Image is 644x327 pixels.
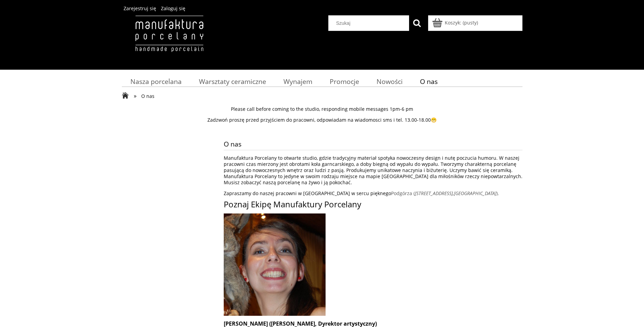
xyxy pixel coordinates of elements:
[454,190,496,196] em: [GEOGRAPHIC_DATA]
[330,77,359,86] span: Promocje
[224,155,522,186] p: Manufaktura Porcelany to otwarte studio, gdzie tradycyjny materiał spotyka nowoczesny design i nu...
[122,75,190,88] a: Nasza porcelana
[331,16,409,31] input: Szukaj w sklepie
[124,5,156,12] a: Zarejestruj się
[376,77,403,86] span: Nowości
[224,190,522,196] p: Zapraszamy do naszej pracowni w [GEOGRAPHIC_DATA] w sercu pięknego
[199,77,266,86] span: Warsztaty ceramiczne
[224,213,326,316] img: lila
[391,190,499,196] a: Podgórza ([STREET_ADDRESS],[GEOGRAPHIC_DATA]).
[224,138,522,150] span: O nas
[321,75,368,88] a: Promocje
[122,106,522,112] p: Please call before coming to the studio, responding mobile messages 1pm-6 pm
[130,77,182,86] span: Nasza porcelana
[275,75,321,88] a: Wynajem
[134,92,136,100] span: »
[433,19,478,26] a: Produkty w koszyku 0. Przejdź do koszyka
[283,77,312,86] span: Wynajem
[141,93,154,99] span: O nas
[463,19,478,26] b: (pusty)
[415,190,454,196] em: [STREET_ADDRESS],
[190,75,275,88] a: Warsztaty ceramiczne
[368,75,411,88] a: Nowości
[411,75,446,88] a: O nas
[122,15,217,66] img: Manufaktura Porcelany
[445,19,461,26] span: Koszyk:
[161,5,185,12] a: Zaloguj się
[122,117,522,123] p: Zadzwoń proszę przed przyjściem do pracowni, odpowiadam na wiadomosci sms i tel. 13.00-18.00😁
[224,199,361,210] span: Poznaj Ekipę Manufaktury Porcelany
[409,15,425,31] button: Szukaj
[420,77,438,86] span: O nas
